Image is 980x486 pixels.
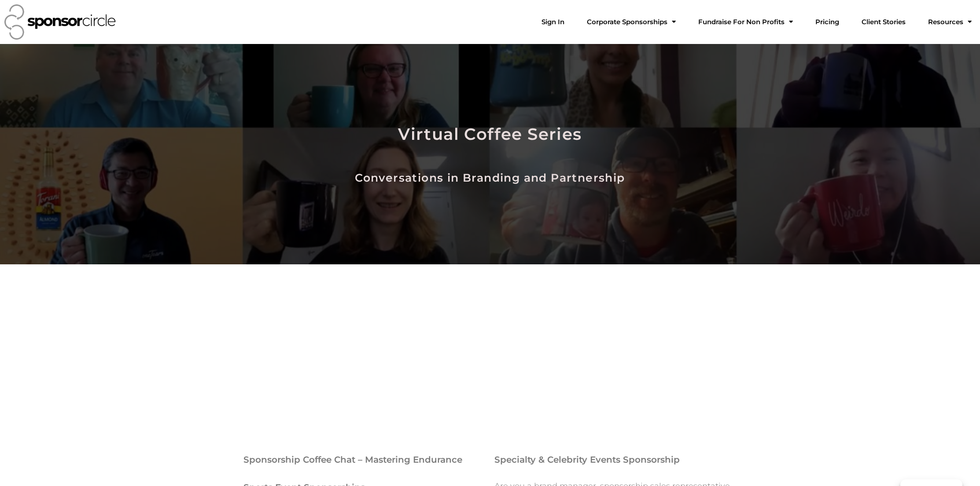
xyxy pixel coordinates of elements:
nav: Menu [534,13,979,31]
span: Specialty & Celebrity Events Sponsorship [494,454,680,465]
a: Pricing [808,13,846,31]
img: Sponsor Circle logo [4,4,116,40]
a: Corporate SponsorshipsMenu Toggle [580,13,683,31]
a: Sign In [534,13,571,31]
h5: Conversations in Branding and Partnership [313,170,667,186]
a: Resources [921,13,979,31]
h2: Virtual Coffee Series [313,122,667,146]
a: Client Stories [855,13,913,31]
a: Fundraise For Non ProfitsMenu Toggle [691,13,800,31]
